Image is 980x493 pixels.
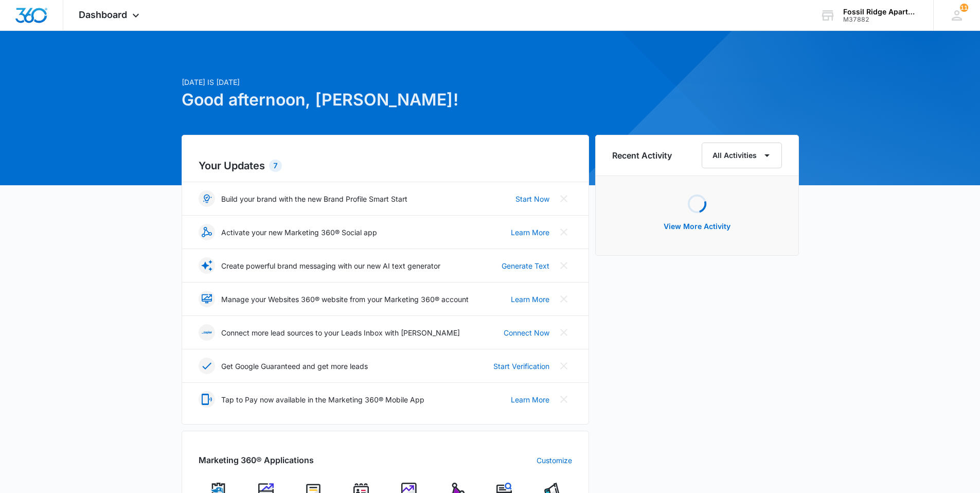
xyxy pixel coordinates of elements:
button: Close [556,358,572,374]
a: Connect Now [504,327,549,338]
p: Tap to Pay now available in the Marketing 360® Mobile App [221,394,424,405]
a: Start Verification [493,361,549,372]
a: Generate Text [502,260,549,271]
p: Build your brand with the new Brand Profile Smart Start [221,193,407,204]
p: Create powerful brand messaging with our new AI text generator [221,260,440,271]
h6: Recent Activity [612,149,672,162]
button: Close [556,391,572,408]
p: Manage your Websites 360® website from your Marketing 360® account [221,294,469,305]
button: Close [556,324,572,341]
button: Close [556,257,572,274]
a: Start Now [515,193,549,204]
div: account name [843,8,918,16]
span: Dashboard [79,9,127,20]
button: All Activities [702,143,782,168]
button: Close [556,291,572,307]
a: Customize [537,455,572,466]
a: Learn More [511,394,549,405]
div: 7 [269,160,282,172]
p: Get Google Guaranteed and get more leads [221,361,368,372]
p: Connect more lead sources to your Leads Inbox with [PERSON_NAME] [221,327,460,338]
div: account id [843,16,918,23]
button: Close [556,190,572,207]
p: [DATE] is [DATE] [182,77,589,87]
h2: Your Updates [199,158,572,173]
a: Learn More [511,294,549,305]
h1: Good afternoon, [PERSON_NAME]! [182,87,589,112]
a: Learn More [511,227,549,238]
button: View More Activity [653,214,741,239]
div: notifications count [960,4,968,12]
h2: Marketing 360® Applications [199,454,314,466]
button: Close [556,224,572,240]
span: 11 [960,4,968,12]
p: Activate your new Marketing 360® Social app [221,227,377,238]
